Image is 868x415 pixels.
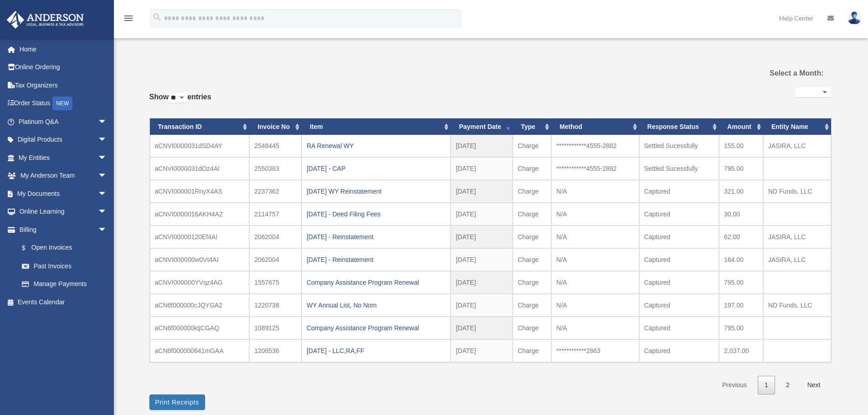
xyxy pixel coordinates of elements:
span: $ [27,242,31,254]
td: JASIRA, LLC [763,248,831,271]
td: 2548445 [249,135,302,157]
a: Tax Organizers [6,76,121,94]
td: Charge [513,225,551,248]
span: arrow_drop_down [98,184,116,203]
td: 1089125 [249,317,302,339]
label: Select a Month: [724,67,823,80]
th: Method: activate to sort column ascending [551,118,639,135]
td: N/A [551,294,639,317]
td: aCNVI0000031dSD4AY [150,135,250,157]
a: Home [6,40,121,58]
td: N/A [551,203,639,225]
td: aCNVI0000031dOz4AI [150,157,250,180]
td: Charge [513,339,551,362]
td: Charge [513,180,551,203]
a: 1 [758,376,775,395]
a: My Anderson Teamarrow_drop_down [6,167,121,185]
td: 2237362 [249,180,302,203]
td: ND Funds, LLC [763,180,831,203]
th: Transaction ID: activate to sort column ascending [150,118,250,135]
td: [DATE] [451,294,513,317]
div: [DATE] - Reinstatement [307,253,446,266]
td: Captured [639,294,719,317]
div: Company Assistance Program Renewal [307,276,446,289]
td: Captured [639,203,719,225]
div: [DATE] WY Reinstatement [307,185,446,198]
td: aCN6f000000641mGAA [150,339,250,362]
td: 2,037.00 [719,339,763,362]
td: JASIRA, LLC [763,225,831,248]
td: Captured [639,248,719,271]
td: 795.00 [719,157,763,180]
td: ND Funds, LLC [763,294,831,317]
td: 795.00 [719,271,763,294]
th: Type: activate to sort column ascending [513,118,551,135]
a: Order StatusNEW [6,94,121,113]
div: NEW [52,97,72,110]
td: Captured [639,339,719,362]
th: Item: activate to sort column ascending [302,118,451,135]
a: Online Ordering [6,58,121,77]
td: 2550383 [249,157,302,180]
td: 62.00 [719,225,763,248]
a: Online Learningarrow_drop_down [6,203,121,221]
td: [DATE] [451,157,513,180]
td: [DATE] [451,317,513,339]
td: Charge [513,317,551,339]
td: 30.00 [719,203,763,225]
td: 2114757 [249,203,302,225]
div: [DATE] - CAP [307,162,446,175]
td: N/A [551,317,639,339]
td: 1220738 [249,294,302,317]
th: Invoice No: activate to sort column ascending [249,118,302,135]
td: [DATE] [451,203,513,225]
td: 2062004 [249,248,302,271]
span: arrow_drop_down [98,113,116,131]
span: arrow_drop_down [98,220,116,239]
td: N/A [551,271,639,294]
th: Response Status: activate to sort column ascending [639,118,719,135]
a: Manage Payments [13,275,121,293]
td: aCNVI000001RnyX4AS [150,180,250,203]
td: Captured [639,317,719,339]
th: Payment Date: activate to sort column ascending [451,118,513,135]
td: Captured [639,180,719,203]
td: Settled Sucessfully [639,135,719,157]
td: Captured [639,225,719,248]
img: User Pic [847,11,861,25]
img: Anderson Advisors Platinum Portal [4,11,87,29]
span: arrow_drop_down [98,203,116,221]
a: Platinum Q&Aarrow_drop_down [6,113,121,131]
td: N/A [551,248,639,271]
td: 197.00 [719,294,763,317]
td: Charge [513,271,551,294]
th: Entity Name: activate to sort column ascending [763,118,831,135]
a: $Open Invoices [13,239,121,257]
td: aCNVI000000w0Vt4AI [150,248,250,271]
a: menu [123,16,134,24]
td: 155.00 [719,135,763,157]
a: My Entitiesarrow_drop_down [6,149,121,167]
td: 164.00 [719,248,763,271]
td: Charge [513,294,551,317]
a: Past Invoices [13,257,116,275]
td: [DATE] [451,180,513,203]
td: aCN6f000000cJQYGA2 [150,294,250,317]
td: 2062004 [249,225,302,248]
td: aCNVI0000016AKH4A2 [150,203,250,225]
td: N/A [551,180,639,203]
td: Charge [513,203,551,225]
td: [DATE] [451,271,513,294]
a: Events Calendar [6,293,121,311]
td: N/A [551,225,639,248]
span: arrow_drop_down [98,167,116,185]
span: arrow_drop_down [98,131,116,149]
td: [DATE] [451,339,513,362]
td: 1557675 [249,271,302,294]
td: aCN6f000000ktjCGAQ [150,317,250,339]
td: 1206536 [249,339,302,362]
th: Amount: activate to sort column ascending [719,118,763,135]
div: WY Annual List, No Nom [307,299,446,312]
td: Charge [513,248,551,271]
td: Captured [639,271,719,294]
